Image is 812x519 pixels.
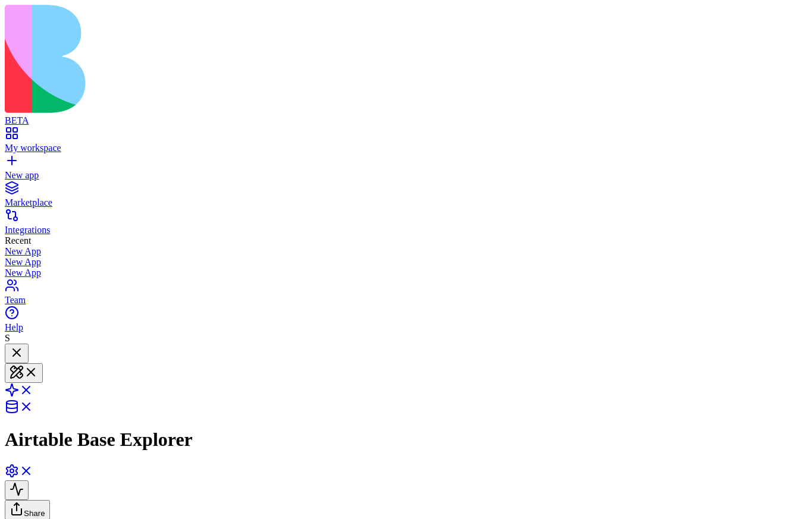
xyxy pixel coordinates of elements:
[5,333,10,343] span: S
[5,170,807,181] div: New app
[5,159,807,181] a: New app
[5,5,483,113] img: logo
[5,225,807,235] div: Integrations
[5,105,807,126] a: BETA
[5,322,807,333] div: Help
[5,132,807,153] a: My workspace
[5,246,807,257] a: New App
[5,268,807,278] a: New App
[5,257,807,268] a: New App
[5,295,807,306] div: Team
[5,214,807,235] a: Integrations
[5,197,807,208] div: Marketplace
[5,187,807,208] a: Marketplace
[5,429,807,451] h1: Airtable Base Explorer
[5,143,807,153] div: My workspace
[5,312,807,333] a: Help
[5,284,807,306] a: Team
[5,235,31,246] span: Recent
[5,115,807,126] div: BETA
